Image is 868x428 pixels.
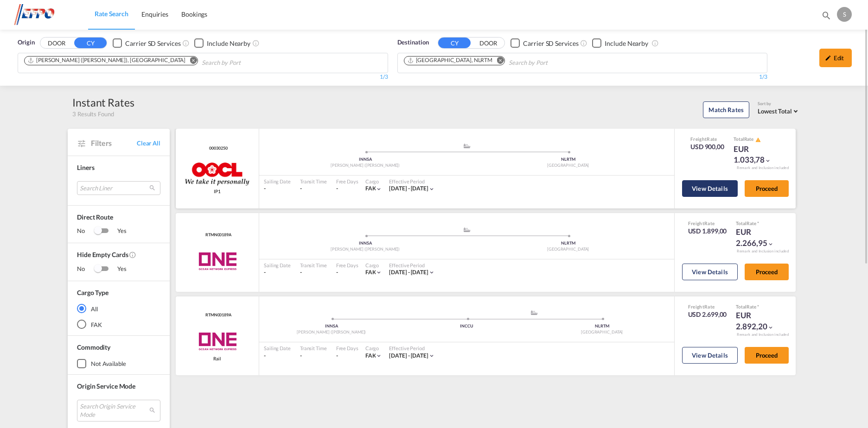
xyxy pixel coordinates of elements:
[605,39,648,48] div: Include Nearby
[264,329,399,335] div: [PERSON_NAME] ([PERSON_NAME])
[264,185,291,193] div: -
[336,345,358,352] div: Free Days
[511,38,578,48] md-checkbox: Checkbox No Ink
[745,180,789,197] button: Proceed
[91,138,137,148] span: Filters
[365,345,383,352] div: Cargo
[397,38,429,47] span: Destination
[184,57,198,66] button: Remove
[376,352,382,359] md-icon: icon-chevron-down
[77,264,94,274] span: No
[365,262,383,269] div: Cargo
[736,303,782,310] div: Total Rate
[534,329,670,335] div: [GEOGRAPHIC_DATA]
[736,227,782,249] div: EUR 2.266,95
[125,39,180,48] div: Carrier SD Services
[141,10,168,18] span: Enquiries
[336,262,358,269] div: Free Days
[194,38,250,48] md-checkbox: Checkbox No Ink
[837,7,852,22] div: s
[77,213,160,227] span: Direct Route
[402,53,601,70] md-chips-wrap: Chips container. Use arrow keys to select chips.
[27,57,187,64] div: Press delete to remove this chip.
[389,269,428,277] div: 01 Sep 2025 - 15 Sep 2025
[690,136,724,142] div: Freight Rate
[765,157,771,164] md-icon: icon-chevron-down
[91,359,126,368] div: not available
[77,382,135,390] span: Origin Service Mode
[745,347,789,364] button: Proceed
[736,220,782,227] div: Total Rate
[523,39,578,48] div: Carrier SD Services
[756,304,759,309] span: Subject to Remarks
[682,347,738,364] button: View Details
[77,304,160,313] md-radio-button: All
[745,264,789,280] button: Proceed
[580,39,587,47] md-icon: Unchecked: Search for CY (Container Yard) services for all selected carriers.Checked : Search for...
[397,73,768,81] div: 1/3
[467,246,670,252] div: [GEOGRAPHIC_DATA]
[264,323,399,329] div: INNSA
[77,164,94,171] span: Liners
[389,345,435,352] div: Effective Period
[688,310,727,319] div: USD 2.699,00
[264,178,291,185] div: Sailing Date
[730,249,796,254] div: Remark and Inclusion included
[825,55,831,61] md-icon: icon-pencil
[389,262,435,269] div: Effective Period
[72,95,134,110] div: Instant Rates
[428,269,435,276] md-icon: icon-chevron-down
[467,240,670,246] div: NLRTM
[72,110,114,118] span: 3 Results Found
[758,107,792,115] span: Lowest Total
[688,227,727,236] div: USD 1.899,00
[300,185,327,193] div: -
[300,262,327,269] div: Transit Time
[300,352,327,360] div: -
[438,38,471,48] button: CY
[688,220,727,227] div: Freight Rate
[264,240,467,246] div: INNSA
[300,345,327,352] div: Transit Time
[300,269,327,277] div: -
[407,57,495,64] div: Press delete to remove this chip.
[389,185,428,193] div: 01 Sep 2025 - 14 Sep 2025
[77,227,94,236] span: No
[758,105,800,116] md-select: Select: Lowest Total
[365,185,376,192] span: FAK
[389,352,428,359] span: [DATE] - [DATE]
[734,136,780,143] div: Total Rate
[185,163,250,186] img: OOCL
[336,185,338,193] div: -
[77,320,160,329] md-radio-button: FAK
[472,38,504,49] button: DOOR
[129,251,136,258] md-icon: Activate this filter to exclude rate cards without rates.
[734,144,780,166] div: EUR 1.033,78
[137,139,160,147] span: Clear All
[529,310,540,315] md-icon: assets/icons/custom/ship-fill.svg
[682,180,738,197] button: View Details
[758,101,800,107] div: Sort by
[203,312,231,318] div: Contract / Rate Agreement / Tariff / Spot Pricing Reference Number: RTMN00189A
[690,142,724,151] div: USD 900,00
[264,352,291,360] div: -
[461,144,472,148] md-icon: assets/icons/custom/ship-fill.svg
[40,38,73,49] button: DOOR
[113,38,180,48] md-checkbox: Checkbox No Ink
[651,39,659,47] md-icon: Unchecked: Ignores neighbouring ports when fetching rates.Checked : Includes neighbouring ports w...
[682,264,738,280] button: View Details
[336,352,338,360] div: -
[188,250,247,273] img: ONE
[467,163,670,169] div: [GEOGRAPHIC_DATA]
[399,323,535,329] div: INCCU
[461,227,472,232] md-icon: assets/icons/custom/ship-fill.svg
[27,57,185,64] div: Jawaharlal Nehru (Nhava Sheva), INNSA
[389,269,428,276] span: [DATE] - [DATE]
[428,186,435,192] md-icon: icon-chevron-down
[18,73,388,81] div: 1/3
[688,303,727,310] div: Freight Rate
[18,38,34,47] span: Origin
[264,246,467,252] div: [PERSON_NAME] ([PERSON_NAME])
[467,157,670,163] div: NLRTM
[108,227,127,236] span: Yes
